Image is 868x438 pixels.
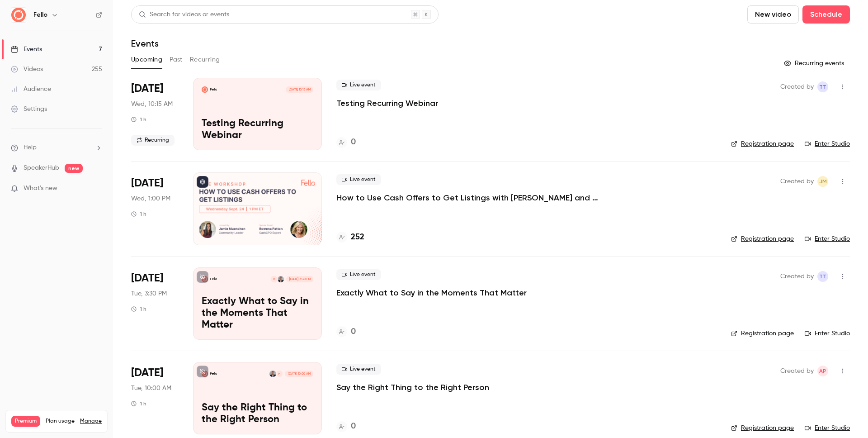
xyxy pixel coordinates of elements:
[131,362,179,434] div: Oct 14 Tue, 10:00 AM (America/New York)
[747,5,799,24] button: New video
[202,402,313,426] p: Say the Right Thing to the Right Person
[33,10,47,19] h6: Fello
[780,56,850,71] button: Recurring events
[131,366,163,380] span: [DATE]
[170,52,183,67] button: Past
[190,52,220,67] button: Recurring
[80,418,102,425] a: Manage
[11,65,43,74] div: Videos
[731,139,794,148] a: Registration page
[805,234,850,243] a: Enter Studio
[24,143,37,152] span: Help
[336,136,356,148] a: 0
[336,326,356,338] a: 0
[11,85,51,94] div: Audience
[131,81,163,96] span: [DATE]
[780,271,814,282] span: Created by
[731,329,794,338] a: Registration page
[131,38,159,49] h1: Events
[11,8,26,22] img: Fello
[351,420,356,433] h4: 0
[11,105,47,114] div: Settings
[11,45,42,54] div: Events
[131,116,146,123] div: 1 h
[202,86,208,93] img: Testing Recurring Webinar
[819,271,826,282] span: TT
[336,364,381,375] span: Live event
[351,326,356,338] h4: 0
[131,289,167,298] span: Tue, 3:30 PM
[336,420,356,433] a: 0
[24,184,57,193] span: What's new
[269,371,276,377] img: Ryan Young
[336,80,381,90] span: Live event
[819,366,826,376] span: AP
[336,231,364,243] a: 252
[65,164,83,173] span: new
[46,418,75,425] span: Plan usage
[731,234,794,243] a: Registration page
[805,139,850,148] a: Enter Studio
[270,276,278,283] div: P
[131,52,162,67] button: Upcoming
[286,276,313,282] span: [DATE] 3:30 PM
[336,192,608,203] a: How to Use Cash Offers to Get Listings with [PERSON_NAME] and Cash CPO
[286,86,313,93] span: [DATE] 10:15 AM
[131,384,171,393] span: Tue, 10:00 AM
[276,370,283,377] div: P
[731,424,794,433] a: Registration page
[131,271,163,286] span: [DATE]
[817,176,828,187] span: Jamie Muenchen
[193,267,322,340] a: Exactly What to Say in the Moments That MatterFelloRyan YoungP[DATE] 3:30 PMExactly What to Say i...
[819,176,827,187] span: JM
[131,267,179,340] div: Sep 30 Tue, 3:30 PM (America/New York)
[780,366,814,376] span: Created by
[131,305,146,313] div: 1 h
[202,118,313,142] p: Testing Recurring Webinar
[336,287,527,298] a: Exactly What to Say in the Moments That Matter
[210,371,217,376] p: Fello
[805,424,850,433] a: Enter Studio
[131,100,173,109] span: Wed, 10:15 AM
[780,176,814,187] span: Created by
[819,81,826,92] span: TT
[91,185,102,193] iframe: Noticeable Trigger
[805,329,850,338] a: Enter Studio
[131,210,146,218] div: 1 h
[131,78,179,150] div: Sep 24 Wed, 7:45 PM (Asia/Calcutta)
[336,382,489,393] a: Say the Right Thing to the Right Person
[780,81,814,92] span: Created by
[351,136,356,148] h4: 0
[11,416,40,427] span: Premium
[802,5,850,24] button: Schedule
[131,172,179,245] div: Sep 24 Wed, 1:00 PM (America/New York)
[336,174,381,185] span: Live event
[351,231,364,243] h4: 252
[139,10,229,19] div: Search for videos or events
[24,163,59,173] a: SpeakerHub
[210,277,217,281] p: Fello
[817,366,828,376] span: Aayush Panjikar
[817,271,828,282] span: Tharun Tiruveedula
[193,362,322,434] a: Say the Right Thing to the Right PersonFelloPRyan Young[DATE] 10:00 AMSay the Right Thing to the ...
[278,276,284,282] img: Ryan Young
[193,78,322,150] a: Testing Recurring WebinarFello[DATE] 10:15 AMTesting Recurring Webinar
[336,98,438,109] a: Testing Recurring Webinar
[131,176,163,190] span: [DATE]
[131,135,175,146] span: Recurring
[11,143,102,152] li: help-dropdown-opener
[202,296,313,331] p: Exactly What to Say in the Moments That Matter
[285,371,313,377] span: [DATE] 10:00 AM
[210,87,217,92] p: Fello
[336,269,381,280] span: Live event
[131,400,146,407] div: 1 h
[817,81,828,92] span: Tharun Tiruveedula
[131,194,170,203] span: Wed, 1:00 PM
